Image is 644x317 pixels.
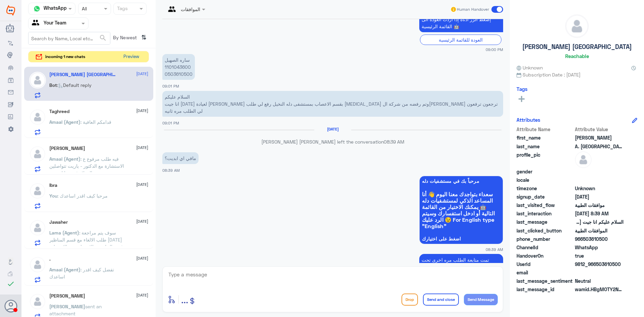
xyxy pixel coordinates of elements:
[575,210,624,217] span: 2025-08-13T05:39:45.4490193Z
[49,230,79,235] span: Lama (Agent)
[575,261,624,268] span: 9812_966503610500
[517,143,574,150] span: last_name
[6,5,15,16] img: Widebot Logo
[575,286,624,293] span: wamid.HBgMOTY2NTAzNjEwNTAwFQIAEhggOTYzM0I4MTU4M0I4ODU4OEZDNjkwRDg1QzQ4RDMwRTYA
[575,277,624,284] span: 0
[419,254,503,273] p: 13/8/2025, 8:50 AM
[141,32,147,43] i: ⇅
[575,252,624,259] span: true
[116,5,128,13] div: Tags
[49,182,57,188] h5: Ibra
[420,35,501,45] div: العودة للقائمة الرئيسية
[517,269,574,276] span: email
[45,54,85,60] span: incoming 1 new chats
[181,292,188,307] button: ...
[49,146,85,151] h5: Sara
[32,18,42,29] img: yourTeam.svg
[575,244,624,251] span: 2
[49,119,80,125] span: Amaal (Agent)
[486,247,503,252] span: 08:39 AM
[162,168,180,172] span: 08:39 AM
[162,121,179,125] span: 09:01 PM
[575,151,592,168] img: defaultAdmin.png
[575,168,624,175] span: null
[486,47,503,52] span: 09:00 PM
[464,294,498,305] button: Send Message
[57,82,92,88] span: : Default reply
[99,34,107,42] span: search
[29,256,46,273] img: defaultAdmin.png
[29,293,46,310] img: defaultAdmin.png
[136,145,148,151] span: [DATE]
[29,182,46,199] img: defaultAdmin.png
[517,176,574,183] span: locale
[565,53,589,59] h6: Reachable
[29,219,46,236] img: defaultAdmin.png
[29,32,110,44] input: Search by Name, Local etc…
[575,185,624,192] span: Unknown
[575,269,624,276] span: null
[49,156,124,190] span: : فيه طلب مرفوع ع الاستشارة مع الدكتور - ياريت تتواصلين مع خدمة العملاء في بوبا لتوضيح والاستفسار...
[575,202,624,209] span: موافقات الطبية
[457,6,489,12] span: Human Handover
[517,193,574,200] span: signup_date
[423,294,459,306] button: Send and close
[49,219,68,225] h5: Jawaher
[162,54,195,80] p: 12/8/2025, 9:01 PM
[29,72,46,89] img: defaultAdmin.png
[49,109,69,114] h5: Taghreed
[49,267,114,279] span: : تفضل كيف اقدر اساعدك
[575,235,624,243] span: 966503610500
[575,134,624,141] span: Sarah
[419,13,503,32] p: 12/8/2025, 9:00 PM
[7,280,15,288] i: check
[49,72,119,77] h5: Sarah A. Alsaheel
[517,168,574,175] span: gender
[29,146,46,162] img: defaultAdmin.png
[575,176,624,183] span: null
[99,33,107,44] button: search
[136,181,148,188] span: [DATE]
[517,210,574,217] span: last_interaction
[422,236,500,242] span: اضغط على اختيارك
[49,293,85,299] h5: Mohamed
[522,43,632,51] h5: [PERSON_NAME] [GEOGRAPHIC_DATA]
[517,126,574,133] span: Attribute Name
[162,84,179,88] span: 09:01 PM
[162,152,199,164] p: 13/8/2025, 8:39 AM
[517,235,574,243] span: phone_number
[401,294,418,306] button: Drop
[517,151,574,167] span: profile_pic
[49,156,80,162] span: Amaal (Agent)
[110,32,139,45] span: By Newest
[575,126,624,133] span: Attribute Value
[517,86,528,92] h6: Tags
[136,292,148,298] span: [DATE]
[517,244,574,251] span: ChannelId
[49,256,51,262] h5: .
[517,71,637,78] span: Subscription Date : [DATE]
[575,218,624,225] span: السلام عليكم انا جيت اليوم لعيادة الدكتور ياسر واصل بقسم الاعصاب بمستشفى دله النخيل رفع لي طلب MR...
[120,51,142,62] button: Preview
[517,286,574,293] span: last_message_id
[517,134,574,141] span: first_name
[49,304,85,309] span: [PERSON_NAME]
[314,127,351,131] h6: [DATE]
[517,218,574,225] span: last_message
[517,185,574,192] span: timezone
[181,293,188,305] span: ...
[49,230,123,257] span: : سوف يتم مراجعة طلب الالغاء مع قسم المناظير [DATE] في حال لم يتم الاستفاده من الاخدمات شاكره لك ...
[566,15,588,38] img: defaultAdmin.png
[32,4,42,14] img: whatsapp.png
[384,139,404,145] span: 08:39 AM
[136,71,148,77] span: [DATE]
[136,255,148,261] span: [DATE]
[162,91,503,117] p: 12/8/2025, 9:01 PM
[517,202,574,209] span: last_visited_flow
[422,191,500,229] span: سعداء بتواجدك معنا اليوم 👋 أنا المساعد الذكي لمستشفيات دله 🤖 يمكنك الاختيار من القائمة التالية أو...
[517,252,574,259] span: HandoverOn
[49,82,57,88] span: Bot
[49,193,57,199] span: You
[4,300,17,312] button: Avatar
[575,143,624,150] span: A. Alsaheel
